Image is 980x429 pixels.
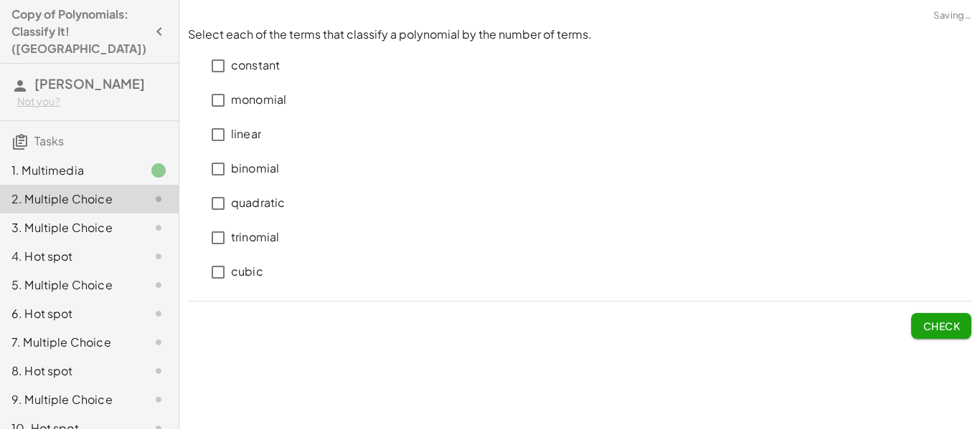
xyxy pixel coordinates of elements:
[17,95,167,109] div: Not you?
[150,219,167,236] i: Task not started.
[150,276,167,294] i: Task not started.
[150,362,167,380] i: Task not started.
[150,162,167,179] i: Task finished.
[231,264,263,280] p: cubic
[34,75,145,92] span: [PERSON_NAME]
[150,191,167,208] i: Task not started.
[231,195,285,211] p: quadratic
[911,313,971,339] button: Check
[231,126,261,143] p: linear
[231,92,286,108] p: monomial
[150,248,167,265] i: Task not started.
[150,305,167,322] i: Task not started.
[11,391,127,408] div: 9. Multiple Choice
[933,9,971,23] span: Saving…
[231,229,279,246] p: trinomial
[11,248,127,265] div: 4. Hot spot
[188,26,971,43] p: Select each of the terms that classify a polynomial by the number of terms.
[923,319,960,332] span: Check
[11,6,146,57] h4: Copy of Polynomials: Classify It! ([GEOGRAPHIC_DATA])
[11,334,127,351] div: 7. Multiple Choice
[11,305,127,322] div: 6. Hot spot
[11,362,127,380] div: 8. Hot spot
[231,160,279,177] p: binomial
[11,191,127,208] div: 2. Multiple Choice
[150,334,167,351] i: Task not started.
[11,276,127,294] div: 5. Multiple Choice
[11,219,127,236] div: 3. Multiple Choice
[231,57,280,74] p: constant
[34,133,64,148] span: Tasks
[150,391,167,408] i: Task not started.
[11,162,127,179] div: 1. Multimedia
